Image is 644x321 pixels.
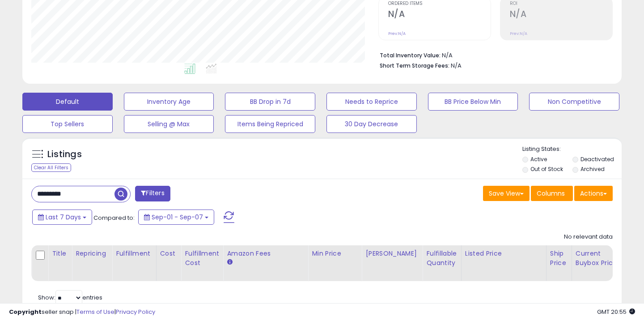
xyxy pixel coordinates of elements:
[312,249,358,258] div: Min Price
[380,51,441,59] b: Total Inventory Value:
[522,145,622,154] p: Listing States:
[22,115,113,133] button: Top Sellers
[93,214,135,222] span: Compared to:
[138,210,214,225] button: Sep-01 - Sep-07
[22,93,113,111] button: Default
[52,249,68,258] div: Title
[530,165,563,173] label: Out of Stock
[47,148,82,161] h5: Listings
[76,249,108,258] div: Repricing
[428,93,518,111] button: BB Price Below Min
[510,31,527,36] small: Prev: N/A
[116,308,155,316] a: Privacy Policy
[185,249,219,268] div: Fulfillment Cost
[160,249,178,258] div: Cost
[550,249,568,268] div: Ship Price
[227,258,232,266] small: Amazon Fees.
[388,1,491,6] span: Ordered Items
[227,249,304,258] div: Amazon Fees
[530,155,547,163] label: Active
[388,31,406,36] small: Prev: N/A
[46,213,81,222] span: Last 7 Days
[135,186,170,201] button: Filters
[124,93,214,111] button: Inventory Age
[529,93,619,111] button: Non Competitive
[365,249,419,258] div: [PERSON_NAME]
[326,93,417,111] button: Needs to Reprice
[9,308,155,317] div: seller snap | |
[124,115,214,133] button: Selling @ Max
[580,155,614,163] label: Deactivated
[225,93,315,111] button: BB Drop in 7d
[597,308,635,316] span: 2025-09-15 20:55 GMT
[564,233,613,241] div: No relevant data
[510,9,612,21] h2: N/A
[574,186,613,201] button: Actions
[31,163,71,172] div: Clear All Filters
[465,249,542,258] div: Listed Price
[531,186,573,201] button: Columns
[38,293,102,302] span: Show: entries
[576,249,622,268] div: Current Buybox Price
[451,61,462,70] span: N/A
[510,1,612,6] span: ROI
[152,213,203,222] span: Sep-01 - Sep-07
[388,9,491,21] h2: N/A
[32,210,92,225] button: Last 7 Days
[225,115,315,133] button: Items Being Repriced
[426,249,457,268] div: Fulfillable Quantity
[483,186,530,201] button: Save View
[380,49,606,60] li: N/A
[580,165,605,173] label: Archived
[326,115,417,133] button: 30 Day Decrease
[116,249,152,258] div: Fulfillment
[380,62,449,69] b: Short Term Storage Fees:
[76,308,114,316] a: Terms of Use
[537,189,565,198] span: Columns
[9,308,42,316] strong: Copyright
